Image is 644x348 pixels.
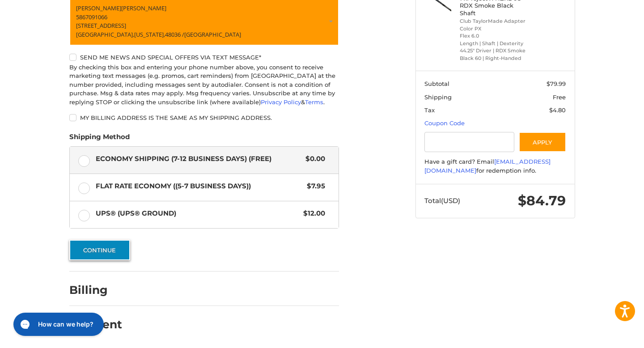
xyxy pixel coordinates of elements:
[69,54,339,61] label: Send me news and special offers via text message*
[305,98,323,106] a: Terms
[299,208,326,219] span: $12.00
[76,30,134,38] span: [GEOGRAPHIC_DATA],
[165,30,184,38] span: 48036 /
[76,4,121,12] span: [PERSON_NAME]
[460,25,528,33] li: Color PX
[121,4,166,12] span: [PERSON_NAME]
[424,157,566,175] div: Have a gift card? Email for redemption info.
[424,93,452,101] span: Shipping
[69,63,339,107] div: By checking this box and entering your phone number above, you consent to receive marketing text ...
[424,132,514,152] input: Gift Certificate or Coupon Code
[76,21,126,30] span: [STREET_ADDRESS]
[184,30,241,38] span: [GEOGRAPHIC_DATA]
[460,32,528,40] li: Flex 6.0
[69,240,130,260] button: Continue
[424,196,460,205] span: Total (USD)
[76,13,107,21] span: 5867091066
[519,132,566,152] button: Apply
[460,17,528,25] li: Club TaylorMade Adapter
[134,30,165,38] span: [US_STATE],
[460,40,528,62] li: Length | Shaft | Dexterity 44.25" Driver | RDX Smoke Black 60 | Right-Handed
[303,181,326,191] span: $7.95
[9,310,106,339] iframe: Gorgias live chat messenger
[424,119,465,127] a: Coupon Code
[301,154,326,164] span: $0.00
[424,106,435,114] span: Tax
[549,106,566,114] span: $4.80
[424,80,449,87] span: Subtotal
[96,181,303,191] span: Flat Rate Economy ((5-7 Business Days))
[96,154,301,164] span: Economy Shipping (7-12 Business Days) (Free)
[553,93,566,101] span: Free
[69,114,339,121] label: My billing address is the same as my shipping address.
[96,208,299,219] span: UPS® (UPS® Ground)
[69,132,130,146] legend: Shipping Method
[69,283,122,297] h2: Billing
[261,98,301,106] a: Privacy Policy
[518,192,566,209] span: $84.79
[547,80,566,87] span: $79.99
[424,158,551,174] a: [EMAIL_ADDRESS][DOMAIN_NAME]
